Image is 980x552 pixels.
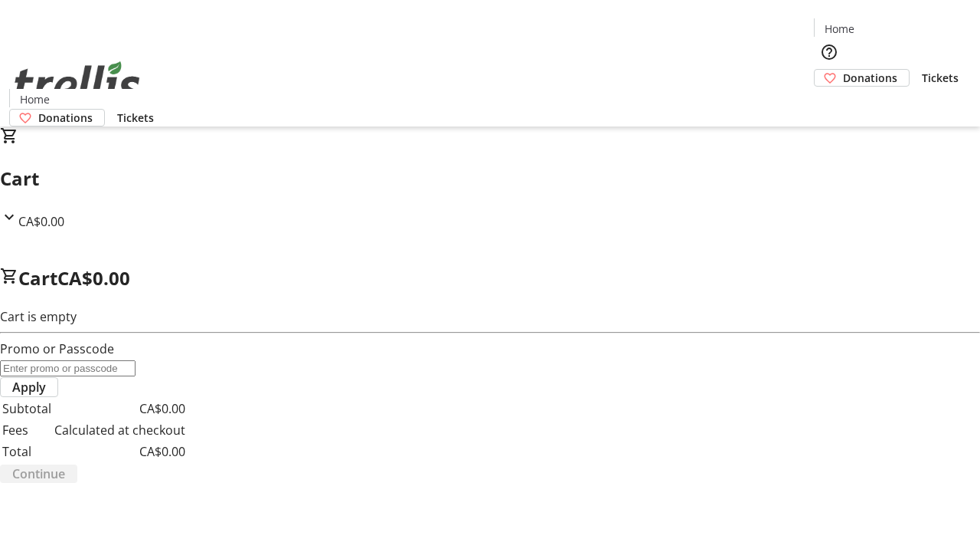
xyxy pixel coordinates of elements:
span: Tickets [922,70,959,86]
td: CA$0.00 [54,442,186,462]
td: Fees [2,420,52,440]
span: Donations [843,70,897,86]
span: Donations [38,110,93,126]
td: Total [2,442,52,462]
a: Donations [9,109,105,127]
a: Tickets [105,110,166,126]
td: CA$0.00 [54,399,186,419]
span: CA$0.00 [57,265,130,291]
span: CA$0.00 [18,213,64,230]
span: Home [20,91,50,107]
span: Tickets [117,110,154,126]
a: Tickets [910,70,971,86]
span: Apply [12,378,46,396]
button: Cart [814,87,844,117]
a: Donations [814,69,910,87]
a: Home [10,91,59,107]
button: Help [814,37,844,67]
td: Calculated at checkout [54,420,186,440]
span: Home [825,21,854,37]
img: Orient E2E Organization LWHmJ57qa7's Logo [9,44,145,121]
td: Subtotal [2,399,52,419]
a: Home [815,21,864,37]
